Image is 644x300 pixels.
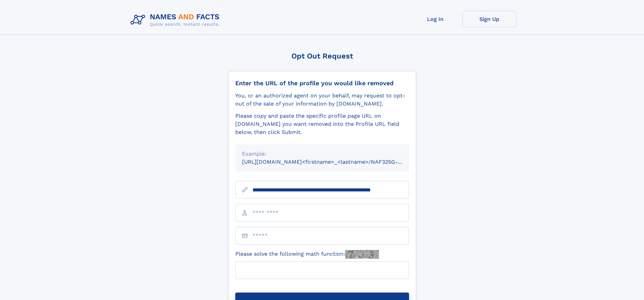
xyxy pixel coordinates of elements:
div: Example: [242,150,402,158]
a: Log In [408,11,462,27]
div: Please copy and paste the specific profile page URL on [DOMAIN_NAME] you want removed into the Pr... [235,112,409,136]
div: Enter the URL of the profile you would like removed [235,79,409,87]
div: Opt Out Request [228,52,416,60]
img: Logo Names and Facts [128,11,225,29]
div: You, or an authorized agent on your behalf, may request to opt-out of the sale of your informatio... [235,92,409,108]
a: Sign Up [462,11,517,27]
small: [URL][DOMAIN_NAME]<firstname>_<lastname>/NAF325G-xxxxxxxx [242,159,422,165]
label: Please solve the following math function: [235,250,379,259]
